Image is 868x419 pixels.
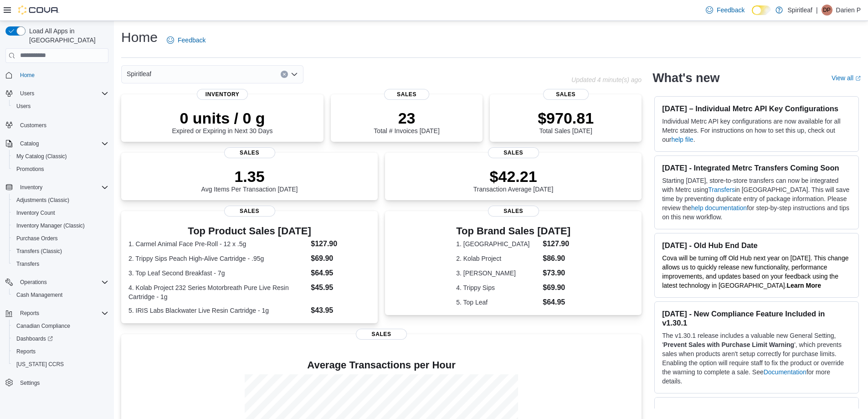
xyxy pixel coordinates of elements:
[652,71,719,85] h2: What's new
[16,138,108,149] span: Catalog
[543,268,570,279] dd: $73.90
[16,166,44,173] span: Promotions
[128,360,634,371] h4: Average Transactions per Hour
[16,291,62,299] span: Cash Management
[13,290,108,300] span: Cash Management
[473,167,554,193] div: Transaction Average [DATE]
[538,109,594,127] p: $970.81
[13,246,66,257] a: Transfers (Classic)
[2,87,112,100] button: Users
[543,297,570,308] dd: $64.95
[456,269,539,278] dt: 3. [PERSON_NAME]
[662,163,851,172] h3: [DATE] - Integrated Metrc Transfers Coming Soon
[16,209,55,217] span: Inventory Count
[384,89,430,100] span: Sales
[662,309,851,327] h3: [DATE] - New Compliance Feature Included in v1.30.1
[16,182,46,193] button: Inventory
[787,282,821,289] a: Learn More
[16,377,108,388] span: Settings
[16,348,36,355] span: Reports
[822,5,832,16] div: Darien P
[2,137,112,150] button: Catalog
[13,321,74,331] a: Canadian Compliance
[717,5,745,15] span: Feedback
[224,147,275,158] span: Sales
[13,220,108,231] span: Inventory Manager (Classic)
[663,341,794,348] strong: Prevent Sales with Purchase Limit Warning
[178,36,205,45] span: Feedback
[5,65,108,413] nav: Complex example
[2,68,112,82] button: Home
[662,117,851,144] p: Individual Metrc API key configurations are now available for all Metrc states. For instructions ...
[16,277,108,288] span: Operations
[816,5,818,16] p: |
[16,138,42,149] button: Catalog
[16,120,50,131] a: Customers
[2,307,112,320] button: Reports
[538,109,594,134] div: Total Sales [DATE]
[128,239,307,248] dt: 1. Carmel Animal Face Pre-Roll - 12 x .5g
[9,219,112,232] button: Inventory Manager (Classic)
[311,268,370,279] dd: $64.95
[456,226,570,237] h3: Top Brand Sales [DATE]
[224,206,275,217] span: Sales
[16,88,108,99] span: Users
[832,74,861,82] a: View allExternal link
[16,197,69,204] span: Adjustments (Classic)
[128,306,307,315] dt: 5. IRIS Labs Blackwater Live Resin Cartridge - 1g
[13,207,59,218] a: Inventory Count
[197,89,248,100] span: Inventory
[13,164,48,175] a: Promotions
[16,153,67,160] span: My Catalog (Classic)
[201,167,298,186] p: 1.35
[9,258,112,270] button: Transfers
[127,68,151,79] span: Spiritleaf
[128,254,307,263] dt: 2. Trippy Sips Peach High-Alive Cartridge - .95g
[374,109,439,127] p: 23
[16,277,51,288] button: Operations
[13,233,108,244] span: Purchase Orders
[488,147,539,158] span: Sales
[16,260,39,268] span: Transfers
[16,335,53,342] span: Dashboards
[787,5,812,16] p: Spiritleaf
[13,333,108,344] span: Dashboards
[121,28,158,47] h1: Home
[13,101,108,112] span: Users
[488,206,539,217] span: Sales
[473,167,554,186] p: $42.21
[691,204,747,212] a: help documentation
[13,259,43,269] a: Transfers
[13,346,39,357] a: Reports
[9,207,112,219] button: Inventory Count
[13,346,108,357] span: Reports
[702,1,748,19] a: Feedback
[311,238,370,249] dd: $127.90
[16,70,38,81] a: Home
[13,321,108,331] span: Canadian Compliance
[571,76,642,83] p: Updated 4 minute(s) ago
[20,279,47,286] span: Operations
[9,100,112,113] button: Users
[2,118,112,131] button: Customers
[9,289,112,301] button: Cash Management
[543,282,570,293] dd: $69.90
[13,151,108,162] span: My Catalog (Classic)
[16,222,85,229] span: Inventory Manager (Classic)
[311,253,370,264] dd: $69.90
[20,140,39,147] span: Catalog
[662,176,851,222] p: Starting [DATE], store-to-store transfers can now be integrated with Metrc using in [GEOGRAPHIC_D...
[13,290,66,300] a: Cash Management
[311,282,370,293] dd: $45.95
[291,71,298,78] button: Open list of options
[374,109,439,134] div: Total # Invoices [DATE]
[128,283,307,301] dt: 4. Kolab Project 232 Series Motorbreath Pure Live Resin Cartridge - 1g
[13,207,108,218] span: Inventory Count
[752,5,771,15] input: Dark Mode
[20,379,40,387] span: Settings
[13,246,108,257] span: Transfers (Classic)
[20,90,34,97] span: Users
[13,151,71,162] a: My Catalog (Classic)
